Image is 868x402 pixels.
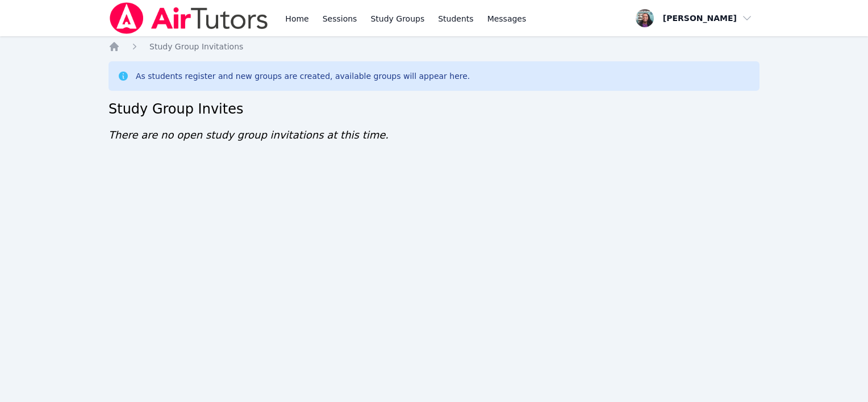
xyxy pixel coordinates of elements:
nav: Breadcrumb [108,41,759,52]
h2: Study Group Invites [108,100,759,118]
div: As students register and new groups are created, available groups will appear here. [136,70,470,82]
span: There are no open study group invitations at this time. [108,129,389,141]
span: Study Group Invitations [149,42,243,51]
a: Study Group Invitations [149,41,243,52]
img: Air Tutors [108,2,269,34]
span: Messages [487,13,527,24]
